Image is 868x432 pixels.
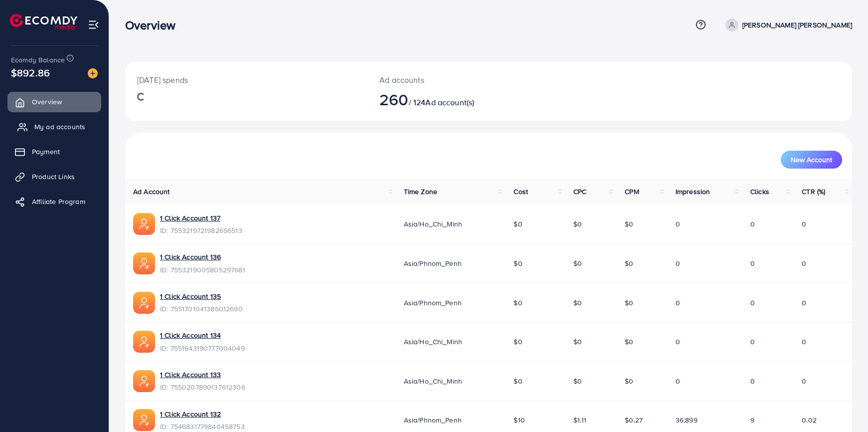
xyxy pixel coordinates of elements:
[625,187,639,197] span: CPM
[133,213,155,235] img: ic-ads-acc.e4c84228.svg
[160,213,220,223] a: 1 Click Account 137
[514,376,522,386] span: $0
[133,292,155,314] img: ic-ads-acc.e4c84228.svg
[676,219,680,229] span: 0
[802,298,806,308] span: 0
[425,97,474,108] span: Ad account(s)
[404,415,462,425] span: Asia/Phnom_Penh
[32,97,62,107] span: Overview
[404,376,463,386] span: Asia/Ho_Chi_Minh
[802,258,806,268] span: 0
[160,291,221,301] a: 1 Click Account 135
[750,258,755,268] span: 0
[676,337,680,347] span: 0
[750,337,755,347] span: 0
[514,415,524,425] span: $10
[379,88,408,111] span: 260
[34,122,85,132] span: My ad accounts
[802,337,806,347] span: 0
[802,415,817,425] span: 0.02
[7,92,101,112] a: Overview
[32,172,75,182] span: Product Links
[133,331,155,353] img: ic-ads-acc.e4c84228.svg
[404,298,462,308] span: Asia/Phnom_Penh
[514,187,528,197] span: Cost
[750,219,755,229] span: 0
[514,258,522,268] span: $0
[32,147,60,157] span: Payment
[404,187,437,197] span: Time Zone
[573,258,582,268] span: $0
[160,409,221,419] a: 1 Click Account 132
[137,74,355,86] p: [DATE] spends
[573,415,586,425] span: $1.11
[514,219,522,229] span: $0
[7,167,101,187] a: Product Links
[625,376,633,386] span: $0
[160,265,245,275] span: ID: 7553219005805297681
[625,415,643,425] span: $0.27
[676,258,680,268] span: 0
[32,197,85,207] span: Affiliate Program
[676,376,680,386] span: 0
[404,258,462,268] span: Asia/Phnom_Penh
[625,298,633,308] span: $0
[750,187,769,197] span: Clicks
[160,225,242,235] span: ID: 7553219721982656513
[160,330,221,340] a: 1 Click Account 134
[160,252,221,262] a: 1 Click Account 136
[625,219,633,229] span: $0
[750,298,755,308] span: 0
[750,376,755,386] span: 0
[10,14,77,29] img: logo
[721,18,852,31] a: [PERSON_NAME] [PERSON_NAME]
[160,343,245,353] span: ID: 7551643190777004049
[802,187,825,197] span: CTR (%)
[514,298,522,308] span: $0
[11,55,65,65] span: Ecomdy Balance
[7,192,101,212] a: Affiliate Program
[404,337,463,347] span: Asia/Ho_Chi_Minh
[802,219,806,229] span: 0
[88,19,99,30] img: menu
[791,156,832,163] span: New Account
[742,19,852,31] p: [PERSON_NAME] [PERSON_NAME]
[88,68,98,78] img: image
[133,252,155,274] img: ic-ads-acc.e4c84228.svg
[573,219,582,229] span: $0
[379,90,537,109] h2: / 124
[160,422,245,432] span: ID: 7546831779840458753
[7,142,101,162] a: Payment
[573,376,582,386] span: $0
[676,187,710,197] span: Impression
[133,187,170,197] span: Ad Account
[133,409,155,431] img: ic-ads-acc.e4c84228.svg
[573,337,582,347] span: $0
[625,258,633,268] span: $0
[676,298,680,308] span: 0
[750,415,754,425] span: 9
[625,337,633,347] span: $0
[514,337,522,347] span: $0
[11,65,50,80] span: $892.86
[802,376,806,386] span: 0
[125,18,183,32] h3: Overview
[160,382,245,392] span: ID: 7550207890137612306
[7,117,101,137] a: My ad accounts
[573,187,586,197] span: CPC
[676,415,697,425] span: 36,899
[404,219,463,229] span: Asia/Ho_Chi_Minh
[160,370,221,380] a: 1 Click Account 133
[781,151,842,169] button: New Account
[379,74,537,86] p: Ad accounts
[573,298,582,308] span: $0
[133,370,155,392] img: ic-ads-acc.e4c84228.svg
[160,304,243,314] span: ID: 7551701041386012690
